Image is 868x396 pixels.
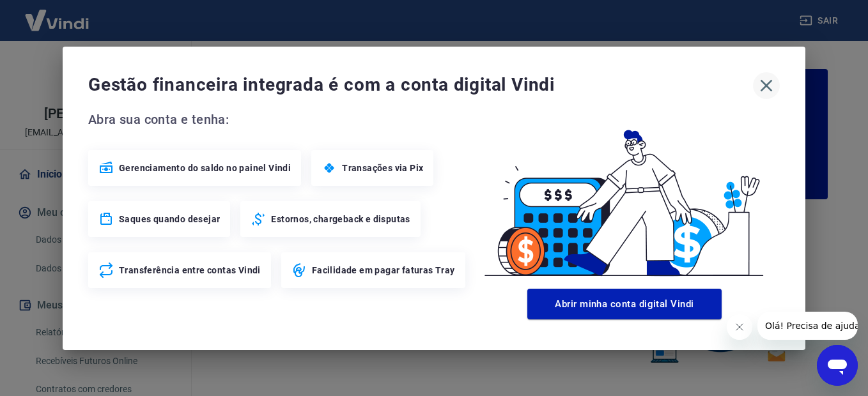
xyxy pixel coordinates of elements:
[119,264,261,277] span: Transferência entre contas Vindi
[88,109,469,130] span: Abra sua conta e tenha:
[469,109,780,284] img: Good Billing
[119,213,220,225] span: Saques quando desejar
[119,162,291,174] span: Gerenciamento do saldo no painel Vindi
[88,72,753,98] span: Gestão financeira integrada é com a conta digital Vindi
[757,312,858,340] iframe: Message from company
[817,345,858,386] iframe: Button to launch messaging window
[271,213,410,225] span: Estornos, chargeback e disputas
[527,289,722,319] button: Abrir minha conta digital Vindi
[342,162,423,174] span: Transações via Pix
[727,314,752,340] iframe: Close message
[312,264,455,277] span: Facilidade em pagar faturas Tray
[8,9,107,19] span: Olá! Precisa de ajuda?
